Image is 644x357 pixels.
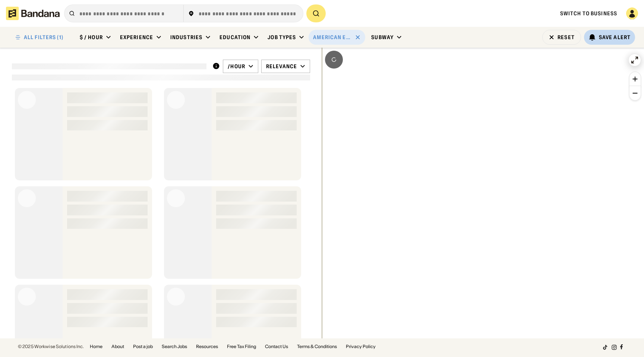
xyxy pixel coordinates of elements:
[12,85,310,338] div: grid
[297,344,337,349] a: Terms & Conditions
[18,344,84,349] div: © 2025 Workwise Solutions Inc.
[227,344,256,349] a: Free Tax Filing
[220,34,250,41] div: Education
[599,34,631,41] div: Save Alert
[133,344,153,349] a: Post a job
[196,344,218,349] a: Resources
[266,63,297,70] div: Relevance
[170,34,202,41] div: Industries
[111,344,124,349] a: About
[346,344,376,349] a: Privacy Policy
[120,34,153,41] div: Experience
[313,34,352,41] div: American Express
[90,344,102,349] a: Home
[558,35,575,40] div: Reset
[162,344,187,349] a: Search Jobs
[80,34,103,41] div: $ / hour
[228,63,245,70] div: /hour
[265,344,288,349] a: Contact Us
[6,7,60,20] img: Bandana logotype
[560,10,617,17] a: Switch to Business
[371,34,394,41] div: Subway
[24,35,63,40] div: ALL FILTERS (1)
[268,34,296,41] div: Job Types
